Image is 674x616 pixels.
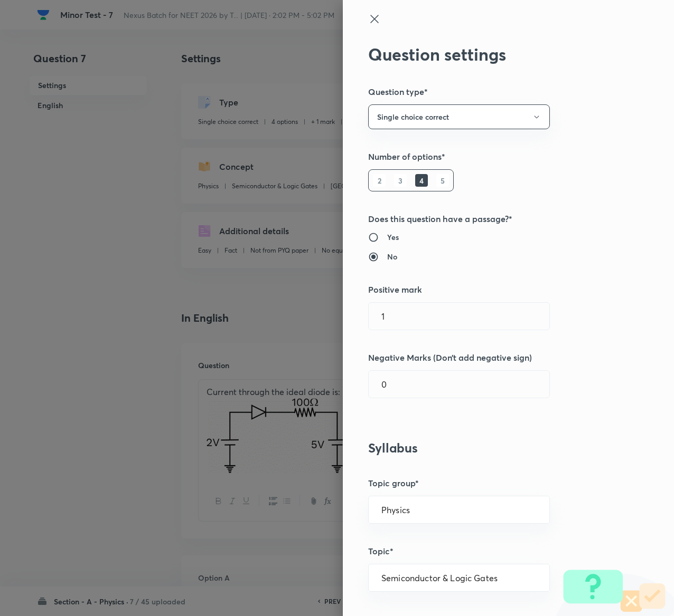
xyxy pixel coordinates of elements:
h5: Topic group* [368,477,613,489]
h3: Syllabus [368,440,613,456]
h6: 5 [436,174,449,187]
h5: Does this question have a passage?* [368,213,613,225]
input: Positive marks [369,303,549,330]
h6: 2 [373,174,386,187]
button: Open [544,577,546,579]
h6: 4 [415,174,428,187]
input: Search a topic [381,573,537,583]
h5: Number of options* [368,150,613,163]
input: Select a topic group [381,505,537,515]
h5: Negative Marks (Don’t add negative sign) [368,351,613,364]
h5: Question type* [368,85,613,98]
button: Open [544,509,546,511]
h6: No [387,251,397,262]
h5: Positive mark [368,283,613,296]
button: Single choice correct [368,104,550,129]
input: Negative marks [369,371,549,398]
h5: Topic* [368,545,613,557]
h6: Yes [387,232,399,243]
h6: 3 [394,174,407,187]
h2: Question settings [368,44,613,64]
